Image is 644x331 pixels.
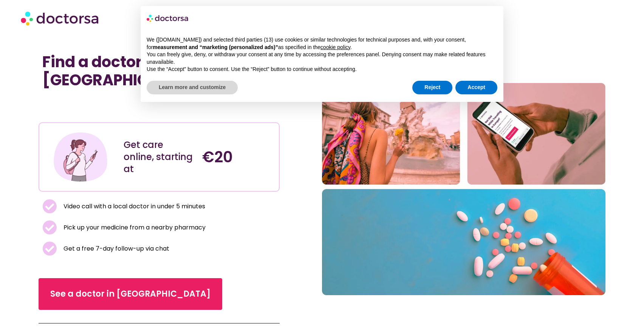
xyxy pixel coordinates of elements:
[124,139,195,175] div: Get care online, starting at
[62,222,206,233] span: Pick up your medicine from a nearby pharmacy
[42,97,156,106] iframe: Customer reviews powered by Trustpilot
[412,81,452,94] button: Reject
[50,288,211,300] span: See a doctor in [GEOGRAPHIC_DATA]
[147,81,238,94] button: Learn more and customize
[322,83,605,295] img: A collage of three pictures. Healthy female traveler enjoying her vacation in Rome, Italy. Someon...
[62,243,169,254] span: Get a free 7-day follow-up via chat
[147,51,497,66] p: You can freely give, deny, or withdraw your consent at any time by accessing the preferences pane...
[42,106,276,115] iframe: Customer reviews powered by Trustpilot
[320,44,350,50] a: cookie policy
[52,129,109,185] img: Illustration depicting a young woman in a casual outfit, engaged with her smartphone. She has a p...
[39,278,222,310] a: See a doctor in [GEOGRAPHIC_DATA]
[153,44,278,50] strong: measurement and “marketing (personalized ads)”
[455,81,497,94] button: Accept
[147,36,497,51] p: We ([DOMAIN_NAME]) and selected third parties (13) use cookies or similar technologies for techni...
[62,201,205,212] span: Video call with a local doctor in under 5 minutes
[147,12,189,24] img: logo
[202,148,273,166] h4: €20
[42,53,276,89] h1: Find a doctor near me in [GEOGRAPHIC_DATA]
[147,66,497,73] p: Use the “Accept” button to consent. Use the “Reject” button to continue without accepting.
